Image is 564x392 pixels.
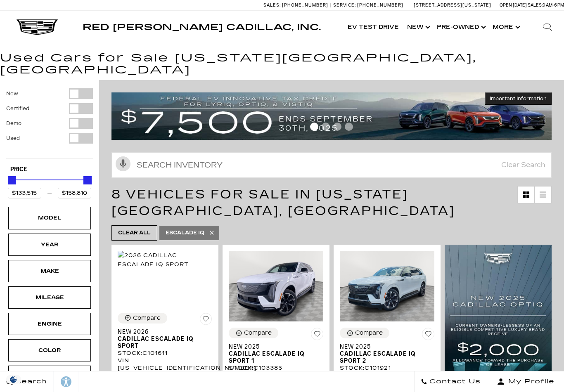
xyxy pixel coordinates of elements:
[8,286,91,309] div: MileageMileage
[488,11,523,44] button: More
[13,376,47,387] span: Search
[111,187,455,218] span: 8 Vehicles for Sale in [US_STATE][GEOGRAPHIC_DATA], [GEOGRAPHIC_DATA]
[229,350,317,364] span: Cadillac ESCALADE IQ Sport 1
[340,343,428,350] span: New 2025
[433,11,488,44] a: Pre-Owned
[263,3,330,7] a: Sales: [PHONE_NUMBER]
[17,19,58,35] img: Cadillac Dark Logo with Cadillac White Text
[6,119,21,128] label: Demo
[543,2,564,8] span: 9 AM-6 PM
[29,213,70,222] div: Model
[414,371,487,392] a: Contact Us
[6,88,93,158] div: Filter by Vehicle Type
[29,346,70,355] div: Color
[340,343,434,364] a: New 2025Cadillac ESCALADE IQ Sport 2
[322,123,330,131] span: Go to slide 2
[4,375,23,384] section: Click to Open Cookie Consent Modal
[8,260,91,282] div: MakeMake
[340,328,389,338] button: Compare Vehicle
[403,11,433,44] a: New
[422,328,434,343] button: Save Vehicle
[8,188,41,198] input: Minimum
[244,329,272,337] div: Compare
[282,2,328,8] span: [PHONE_NUMBER]
[490,95,547,102] span: Important Information
[133,314,161,322] div: Compare
[340,350,428,364] span: Cadillac ESCALADE IQ Sport 2
[333,2,356,8] span: Service:
[8,173,91,198] div: Price
[8,313,91,335] div: EngineEngine
[29,319,70,328] div: Engine
[487,371,564,392] button: Open user profile menu
[8,207,91,229] div: ModelModel
[118,349,212,357] div: Stock : C101611
[500,2,527,8] span: Open [DATE]
[58,188,91,198] input: Maximum
[344,11,403,44] a: EV Test Drive
[414,2,491,8] a: [STREET_ADDRESS][US_STATE]
[83,23,321,31] a: Red [PERSON_NAME] Cadillac, Inc.
[200,313,212,328] button: Save Vehicle
[118,357,212,372] div: VIN: [US_VEHICLE_IDENTIFICATION_NUMBER]
[4,375,23,384] img: Opt-Out Icon
[229,364,323,372] div: Stock : C103385
[485,92,552,105] button: Important Information
[528,2,543,8] span: Sales:
[340,251,434,322] img: 2025 Cadillac ESCALADE IQ Sport 2
[118,251,212,269] img: 2026 Cadillac ESCALADE IQ Sport
[345,123,353,131] span: Go to slide 4
[229,343,317,350] span: New 2025
[229,343,323,364] a: New 2025Cadillac ESCALADE IQ Sport 1
[340,364,434,372] div: Stock : C101921
[8,176,16,184] div: Minimum Price
[6,90,18,98] label: New
[8,234,91,256] div: YearYear
[427,376,481,387] span: Contact Us
[8,339,91,361] div: ColorColor
[333,123,341,131] span: Go to slide 3
[116,156,130,171] svg: Click to toggle on voice search
[310,123,318,131] span: Go to slide 1
[118,328,212,349] a: New 2026Cadillac ESCALADE IQ Sport
[118,228,151,238] span: Clear All
[118,335,206,349] span: Cadillac ESCALADE IQ Sport
[118,328,206,335] span: New 2026
[229,251,323,322] img: 2025 Cadillac ESCALADE IQ Sport 1
[29,267,70,276] div: Make
[263,2,281,8] span: Sales:
[111,92,552,139] img: vrp-tax-ending-august-version
[83,22,321,32] span: Red [PERSON_NAME] Cadillac, Inc.
[83,176,92,184] div: Maximum Price
[29,240,70,249] div: Year
[505,376,555,387] span: My Profile
[29,293,70,302] div: Mileage
[111,152,552,178] input: Search Inventory
[166,228,204,238] span: ESCALADE IQ
[10,166,89,173] h5: Price
[229,328,278,338] button: Compare Vehicle
[357,2,403,8] span: [PHONE_NUMBER]
[330,3,405,7] a: Service: [PHONE_NUMBER]
[355,329,383,337] div: Compare
[311,328,323,343] button: Save Vehicle
[118,313,167,324] button: Compare Vehicle
[6,104,29,113] label: Certified
[6,134,20,142] label: Used
[8,366,91,388] div: BodystyleBodystyle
